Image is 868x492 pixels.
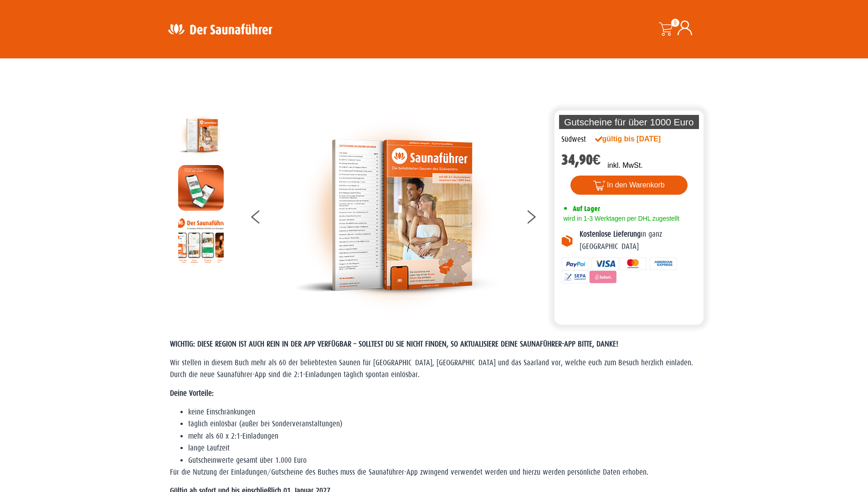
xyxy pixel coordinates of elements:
li: mehr als 60 x 2:1-Einladungen [188,430,699,442]
p: Gutscheine für über 1000 Euro [559,115,699,129]
img: der-saunafuehrer-2025-suedwest [294,113,499,318]
p: in ganz [GEOGRAPHIC_DATA] [580,228,697,253]
div: Südwest [561,134,586,145]
span: Wir stellen in diesem Buch mehr als 60 der beliebtesten Saunen für [GEOGRAPHIC_DATA], [GEOGRAPHIC... [170,358,693,379]
span: WICHTIG: DIESE REGION IST AUCH REIN IN DER APP VERFÜGBAR – SOLLTEST DU SIE NICHT FINDEN, SO AKTUA... [170,340,618,348]
li: lange Laufzeit [188,442,699,454]
span: Auf Lager [573,204,600,213]
button: In den Warenkorb [570,176,688,195]
span: € [593,151,601,168]
div: gültig bis [DATE] [595,134,681,145]
span: 0 [671,19,679,27]
li: täglich einlösbar (außer bei Sonderveranstaltungen) [188,418,699,430]
img: Anleitung7tn [178,218,224,263]
img: MOCKUP-iPhone_regional [178,165,224,211]
strong: Deine Vorteile: [170,389,214,398]
li: Gutscheinwerte gesamt über 1.000 Euro [188,455,699,466]
li: keine Einschränkungen [188,406,699,418]
b: Kostenlose Lieferung [580,230,641,238]
span: wird in 1-3 Werktagen per DHL zugestellt [561,215,679,222]
p: inkl. MwSt. [607,160,642,171]
img: der-saunafuehrer-2025-suedwest [178,113,224,158]
bdi: 34,90 [561,151,601,168]
p: Für die Nutzung der Einladungen/Gutscheine des Buches muss die Saunaführer-App zwingend verwendet... [170,466,699,478]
